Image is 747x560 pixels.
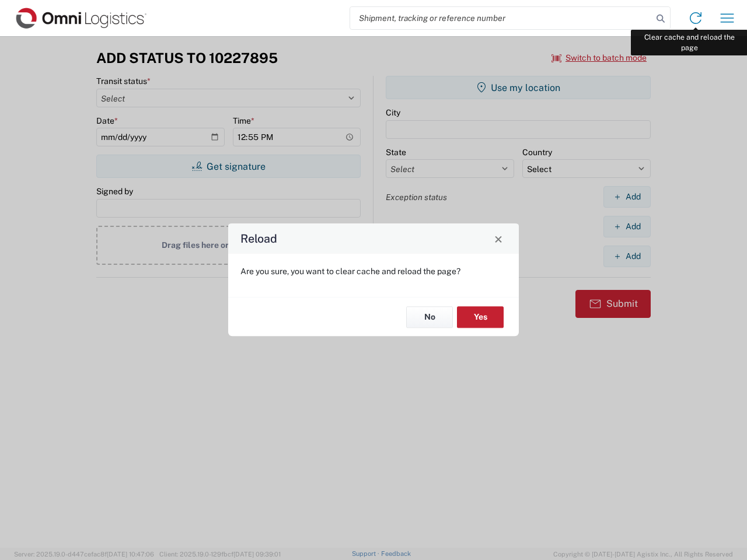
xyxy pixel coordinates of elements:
button: Close [490,230,507,247]
input: Shipment, tracking or reference number [350,7,652,29]
button: No [406,306,453,328]
h4: Reload [240,230,277,247]
button: Yes [457,306,504,328]
p: Are you sure, you want to clear cache and reload the page? [240,266,507,276]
